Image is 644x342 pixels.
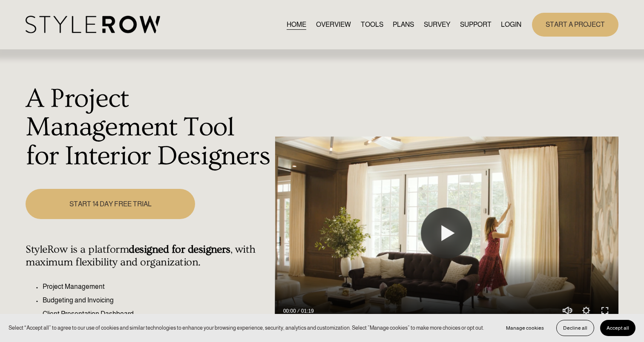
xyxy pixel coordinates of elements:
span: Accept all [607,325,629,331]
div: Duration [298,307,316,315]
a: START 14 DAY FREE TRIAL [26,189,195,219]
span: SUPPORT [460,20,492,30]
h4: StyleRow is a platform , with maximum flexibility and organization. [26,243,270,269]
p: Project Management [43,282,270,292]
strong: designed for designers [129,243,230,256]
a: HOME [287,19,306,30]
div: Current time [283,307,298,315]
button: Play [421,208,472,259]
a: PLANS [393,19,414,30]
a: SURVEY [424,19,450,30]
img: StyleRow [26,16,160,33]
p: Client Presentation Dashboard [43,309,270,319]
span: Decline all [563,325,587,331]
span: Manage cookies [506,325,544,331]
button: Accept all [600,320,635,336]
button: Manage cookies [500,320,550,336]
a: OVERVIEW [316,19,351,30]
p: Budgeting and Invoicing [43,295,270,305]
button: Decline all [556,320,594,336]
a: TOOLS [361,19,383,30]
p: Select “Accept all” to agree to our use of cookies and similar technologies to enhance your brows... [9,324,484,332]
h1: A Project Management Tool for Interior Designers [26,85,270,171]
a: folder dropdown [460,19,492,30]
a: START A PROJECT [532,13,618,36]
a: LOGIN [501,19,521,30]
